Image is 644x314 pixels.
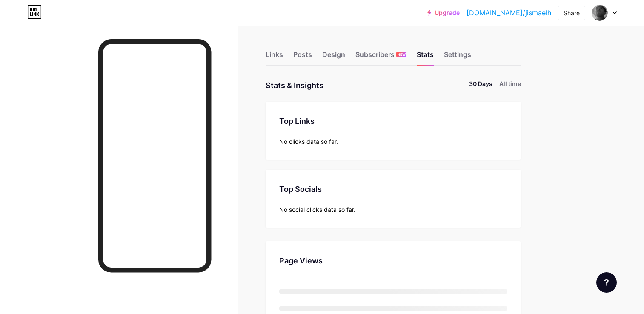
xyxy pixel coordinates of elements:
li: All time [499,79,521,91]
div: Stats & Insights [266,79,323,91]
div: Settings [444,49,471,65]
div: Posts [293,49,312,65]
div: Top Links [279,115,507,127]
div: No clicks data so far. [279,137,507,146]
div: Design [322,49,345,65]
div: No social clicks data so far. [279,205,507,214]
div: Share [564,9,580,17]
li: 30 Days [469,79,492,91]
div: Top Socials [279,183,507,195]
span: NEW [398,52,406,57]
div: Stats [417,49,434,65]
a: Upgrade [427,9,460,16]
div: Subscribers [355,49,406,65]
a: [DOMAIN_NAME]/jismaelh [467,8,551,18]
img: Ismael Hernández José Alberto [592,5,608,21]
div: Links [266,49,283,65]
div: Page Views [279,255,507,266]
